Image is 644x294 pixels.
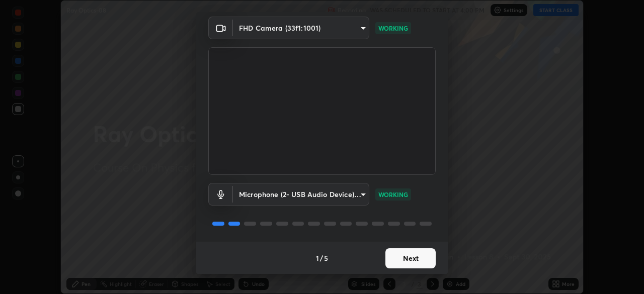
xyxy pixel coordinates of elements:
h4: 5 [324,253,328,263]
button: Next [385,248,436,268]
p: WORKING [378,24,408,33]
h4: 1 [316,253,319,263]
p: WORKING [378,190,408,199]
div: FHD Camera (33f1:1001) [233,183,369,206]
h4: / [320,253,323,263]
div: FHD Camera (33f1:1001) [233,17,369,39]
